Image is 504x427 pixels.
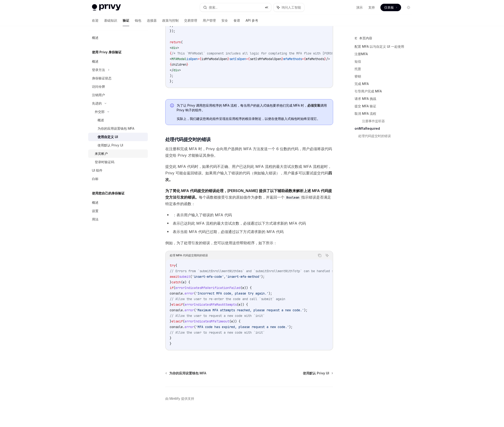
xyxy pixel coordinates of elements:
[98,118,104,122] font: 概述
[355,95,416,102] a: 请求 MFA 挑战
[88,149,148,158] a: 来宾帐户
[92,200,98,204] font: 概述
[203,15,216,26] a: 用户管理
[165,137,211,142] font: 处理代码提交时的错误
[170,325,183,329] span: console
[196,291,268,295] span: 'Incorrect MFA code, please try again.'
[170,62,172,67] span: {
[356,5,363,10] a: 演示
[92,191,125,195] font: 使用您自己的身份验证
[355,125,416,132] a: onMfaRequired
[368,5,375,10] a: 支持
[226,274,261,279] span: 'insert-mfa-method'
[88,166,148,175] a: UI 组件
[170,40,181,44] span: return
[183,302,185,307] span: (
[242,286,244,290] span: e
[88,91,148,99] a: 注销用户
[183,325,185,329] span: .
[179,302,183,307] span: if
[233,15,240,26] a: 食谱
[177,103,307,107] font: 为了让 Privy 调用您应用程序的 MFA 流程，每当用户的嵌入式钱包要求他们完成 MFA 时，
[92,68,105,72] font: 登录方法
[166,371,206,376] a: 为你的应用设置钱包 MFA
[92,177,98,181] font: 白标
[170,274,179,279] span: await
[92,217,98,221] font: 用法
[246,15,258,26] a: API 参考
[355,80,416,88] a: 完成 MFA
[170,330,265,335] span: // Allow the user to request a new code with `init`
[302,57,304,61] span: =
[355,126,380,130] font: onMfaRequired
[135,18,141,22] font: 钱包
[355,88,416,95] a: 引导用户完成 MFA
[355,82,369,86] font: 完成 MFA
[304,57,306,61] span: {
[246,18,258,22] font: API 参考
[169,371,206,375] font: 为你的应用设置钱包 MFA
[239,302,240,307] span: e
[92,85,105,88] font: 访问令牌
[135,15,141,26] a: 钱包
[88,74,148,82] a: 身份验证状态
[88,141,148,149] a: 使用默认 Privy UI
[173,286,175,290] span: (
[172,46,177,50] span: div
[233,18,240,22] font: 食谱
[165,146,332,158] font: 在注册和完成 MFA 时，Privy 会向用户选择的 MFA 方法发送一个 6 位数的代码，用户必须将该代码提交给 Privy 才能验证其身份。
[186,57,198,61] span: isOpen
[355,110,416,117] a: 取消 MFA 流程
[186,62,188,67] span: }
[196,308,304,312] span: 'Maximum MFA attempts reached, please request a new code.'
[248,57,250,61] span: {
[165,241,277,245] font: 例如，为了处理引发的错误，您可以使用这些帮助程序，如下所示：
[303,371,329,375] font: 使用默认 Privy UI
[170,104,175,108] svg: 信息
[92,209,98,213] font: 设置
[203,18,216,22] font: 用户管理
[198,57,200,61] span: =
[181,40,183,44] span: (
[170,23,173,27] span: },
[92,76,112,80] font: 身份验证状态
[307,103,320,107] font: 必须安装
[88,34,148,42] a: 概述
[172,302,179,307] span: else
[92,101,102,105] font: 先进的
[246,57,248,61] span: =
[200,57,201,61] span: {
[170,79,173,83] span: };
[201,57,227,61] span: isMfaModalOpen
[170,302,172,307] span: }
[92,93,105,97] font: 注销用户
[172,62,186,67] span: children
[199,195,284,200] font: 每个函数都接受引发的原始值作为参数，并返回一个
[104,18,117,22] font: 基础知识
[237,302,239,307] span: (
[170,291,183,295] span: console
[266,6,268,9] font: K
[173,221,306,226] font: 表示已达到此 MFA 流程的最大尝试次数，必须通过以下方式请求新的 MFA 代码
[194,325,196,329] span: (
[240,286,242,290] span: (
[194,291,196,295] span: (
[196,325,289,329] span: 'MFA code has expired, please request a new code.'
[368,5,375,9] font: 支持
[170,319,172,323] span: }
[92,18,98,22] font: 欢迎
[172,57,186,61] span: MFAModal
[183,280,185,284] span: e
[283,57,302,61] span: mfaMethods
[98,135,118,139] font: 使用自定义 UI
[405,4,412,11] button: 切换暗模式
[229,319,231,323] span: (
[173,213,232,217] font: ：表示用户输入了错误的 MFA 代码
[92,15,98,26] a: 欢迎
[165,188,332,200] font: 为了简化 MFA 代码提交的错误处理，[PERSON_NAME] 提供了以下辅助函数来解析上述 MFA 代码提交方法引发的错误。
[98,126,134,130] font: 为你的应用设置钱包 MFA
[88,124,148,133] a: 为你的应用设置钱包 MFA
[192,274,224,279] span: 'insert-mfa-code'
[92,50,122,54] font: 使用 Privy 身份验证
[177,103,327,112] font: 调用 Privy 钩子的组件。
